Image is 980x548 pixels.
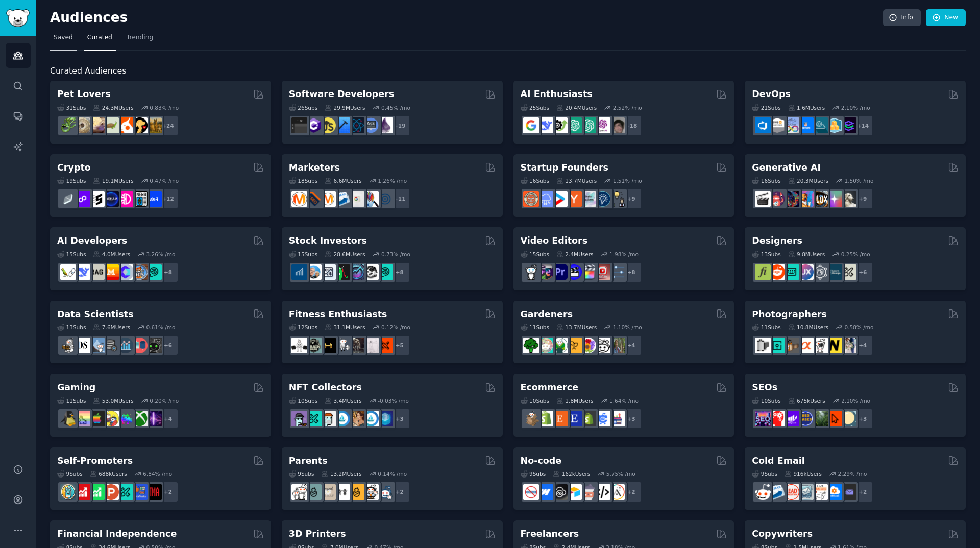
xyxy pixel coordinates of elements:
img: Rag [89,264,105,280]
a: Curated [84,30,116,51]
span: Trending [127,33,153,42]
div: 21 Sub s [752,104,780,111]
img: TwitchStreaming [146,411,162,426]
img: SavageGarden [552,338,568,353]
img: finalcutpro [580,264,596,280]
img: startup [552,191,568,207]
img: herpetology [60,117,76,133]
img: alphaandbetausers [117,484,133,500]
div: 12 Sub s [289,324,317,331]
img: UX_Design [841,264,856,280]
div: + 3 [621,408,642,430]
h2: Startup Founders [521,161,608,174]
div: 5.75 % /mo [606,470,635,478]
h2: Gardeners [521,308,573,321]
img: analytics [117,338,133,353]
h2: Stock Investors [289,234,367,247]
img: dropship [523,411,539,426]
img: coldemail [798,484,814,500]
div: + 9 [852,188,873,209]
div: + 8 [389,261,410,283]
h2: Software Developers [289,88,394,101]
img: OpenSourceAI [117,264,133,280]
img: flowers [580,338,596,353]
img: statistics [89,338,105,353]
img: Parents [377,484,393,500]
img: NFTmarket [320,411,336,426]
img: defiblockchain [117,191,133,207]
img: learndesign [826,264,842,280]
img: DeepSeek [537,117,553,133]
img: postproduction [609,264,625,280]
img: ethfinance [60,191,76,207]
img: b2b_sales [812,484,828,500]
img: UrbanGardening [595,338,610,353]
a: Info [883,9,921,27]
img: premiere [552,264,568,280]
img: aivideo [755,191,771,207]
div: 9.8M Users [788,251,825,258]
img: nocode [523,484,539,500]
img: ArtificalIntelligence [609,117,625,133]
img: Youtubevideo [595,264,610,280]
img: OpenseaMarket [363,411,379,426]
img: EmailOutreach [841,484,856,500]
img: Emailmarketing [769,484,785,500]
span: Curated [87,33,112,42]
img: daddit [291,484,307,500]
div: 0.25 % /mo [841,251,870,258]
img: SingleParents [306,484,322,500]
h2: AI Developers [57,234,127,247]
img: logodesign [769,264,785,280]
img: MistralAI [103,264,119,280]
img: DevOpsLinks [798,117,814,133]
h2: Cold Email [752,455,804,467]
div: 13 Sub s [752,251,780,258]
div: 6.6M Users [325,177,362,184]
div: + 2 [852,481,873,503]
div: 24.3M Users [93,104,133,111]
img: GoogleSearchConsole [826,411,842,426]
a: New [926,9,966,27]
div: + 18 [621,115,642,136]
h2: Crypto [57,161,91,174]
img: NFTMarketplace [306,411,322,426]
div: + 12 [157,188,179,209]
img: shopify [537,411,553,426]
div: 9 Sub s [752,470,777,478]
h2: Generative AI [752,161,821,174]
img: llmops [132,264,148,280]
img: AskMarketing [320,191,336,207]
div: 1.26 % /mo [378,177,407,184]
div: 31.1M Users [325,324,365,331]
div: 4.0M Users [93,251,130,258]
h2: Gaming [57,381,95,394]
div: + 8 [621,261,642,283]
img: Adalo [609,484,625,500]
h2: Parents [289,455,328,467]
h2: Pet Lovers [57,88,111,101]
img: FluxAI [812,191,828,207]
div: 3.26 % /mo [146,251,176,258]
img: technicalanalysis [377,264,393,280]
img: ecommerce_growth [609,411,625,426]
div: 18 Sub s [289,177,317,184]
img: DigitalItems [377,411,393,426]
div: 7.6M Users [93,324,130,331]
img: LeadGeneration [783,484,799,500]
img: TechSEO [769,411,785,426]
div: 25 Sub s [521,104,549,111]
img: GardeningUK [566,338,582,353]
div: 0.47 % /mo [150,177,179,184]
img: dogbreed [146,117,162,133]
div: 26 Sub s [289,104,317,111]
div: 16 Sub s [752,177,780,184]
img: typography [755,264,771,280]
img: NFTExchange [291,411,307,426]
img: SEO_cases [798,411,814,426]
img: OpenAIDev [595,117,610,133]
img: parentsofmultiples [363,484,379,500]
img: datasets [132,338,148,353]
div: 2.10 % /mo [841,104,870,111]
div: + 3 [389,408,410,430]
